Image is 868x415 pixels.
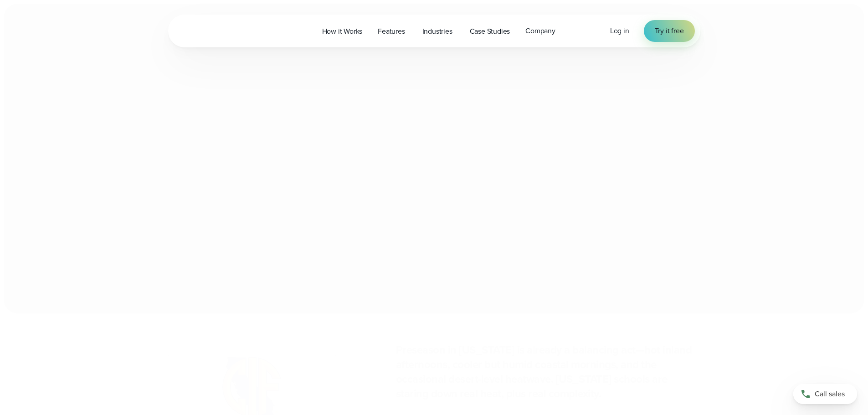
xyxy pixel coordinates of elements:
span: Industries [422,26,452,37]
a: How it Works [314,22,370,41]
span: Features [378,26,405,37]
a: Log in [610,26,629,36]
span: Company [525,26,555,36]
span: How it Works [322,26,363,37]
span: Call sales [815,389,845,400]
a: Try it free [644,20,695,42]
span: Case Studies [470,26,510,37]
a: Call sales [793,384,857,404]
a: Case Studies [462,22,518,41]
span: Try it free [655,26,684,36]
span: Log in [610,26,629,36]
